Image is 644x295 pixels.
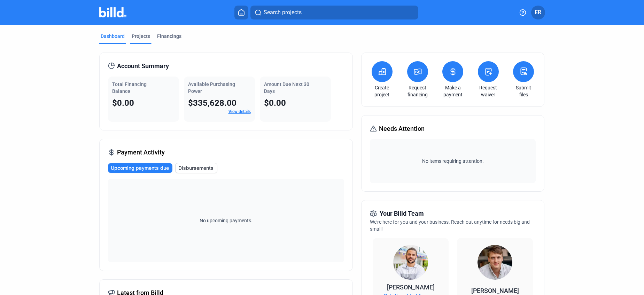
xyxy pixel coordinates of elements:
a: Make a payment [441,84,465,98]
span: Search projects [264,8,302,17]
span: Available Purchasing Power [188,81,235,94]
span: Your Billd Team [380,209,424,218]
img: Territory Manager [478,245,512,280]
a: Request financing [405,84,430,98]
div: Dashboard [101,33,125,40]
div: Financings [157,33,181,40]
span: Account Summary [117,61,169,71]
span: $0.00 [112,98,134,108]
span: Amount Due Next 30 Days [264,81,309,94]
span: No items requiring attention. [373,158,533,165]
span: No upcoming payments. [195,217,257,224]
span: $0.00 [264,98,286,108]
span: Needs Attention [379,124,425,134]
span: Upcoming payments due [111,165,169,172]
a: View details [228,109,251,114]
button: ER [531,6,545,19]
span: [PERSON_NAME] [387,284,435,291]
a: Request waiver [476,84,501,98]
span: Disbursements [178,165,214,172]
button: Search projects [250,6,418,19]
div: Projects [132,33,150,40]
span: Payment Activity [117,147,165,157]
a: Submit files [511,84,536,98]
span: Total Financing Balance [112,81,147,94]
button: Upcoming payments due [108,163,172,173]
span: $335,628.00 [188,98,236,108]
span: [PERSON_NAME] [471,287,519,294]
span: We're here for you and your business. Reach out anytime for needs big and small! [370,219,530,232]
a: Create project [370,84,394,98]
span: ER [535,8,541,17]
img: Billd Company Logo [99,7,127,17]
button: Disbursements [175,163,217,173]
img: Relationship Manager [393,245,428,280]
